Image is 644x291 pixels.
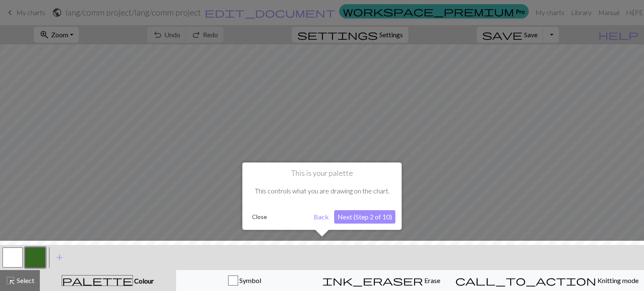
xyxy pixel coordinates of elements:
[310,210,332,224] button: Back
[334,210,395,224] button: Next (Step 2 of 10)
[242,162,402,230] div: This is your palette
[249,178,395,204] div: This controls what you are drawing on the chart.
[249,211,270,223] button: Close
[249,169,395,178] h1: This is your palette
